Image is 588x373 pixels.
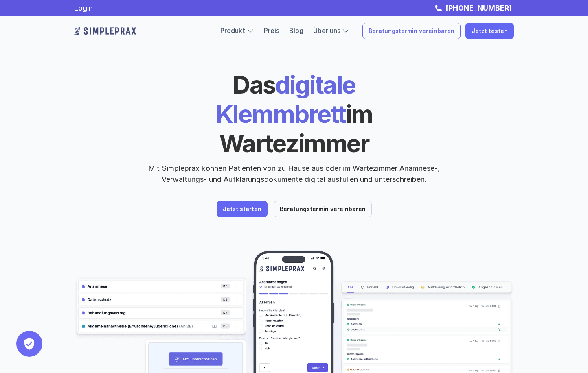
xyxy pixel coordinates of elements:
a: Jetzt testen [465,23,514,39]
span: im Wartezimmer [219,99,377,158]
span: Das [233,70,275,99]
a: Beratungstermin vereinbaren [274,201,372,217]
p: Beratungstermin vereinbaren [280,206,366,213]
a: Jetzt starten [217,201,268,217]
a: Preis [264,26,279,35]
p: Mit Simpleprax können Patienten von zu Hause aus oder im Wartezimmer Anamnese-, Verwaltungs- und ... [141,163,447,185]
h1: digitale Klemmbrett [154,70,434,158]
strong: [PHONE_NUMBER] [445,4,512,12]
p: Jetzt starten [223,206,261,213]
a: Blog [289,26,303,35]
a: Beratungstermin vereinbaren [362,23,461,39]
a: [PHONE_NUMBER] [443,4,514,12]
a: Über uns [313,26,340,35]
a: Login [74,4,93,12]
p: Beratungstermin vereinbaren [369,28,454,35]
a: Produkt [220,26,245,35]
p: Jetzt testen [472,28,508,35]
